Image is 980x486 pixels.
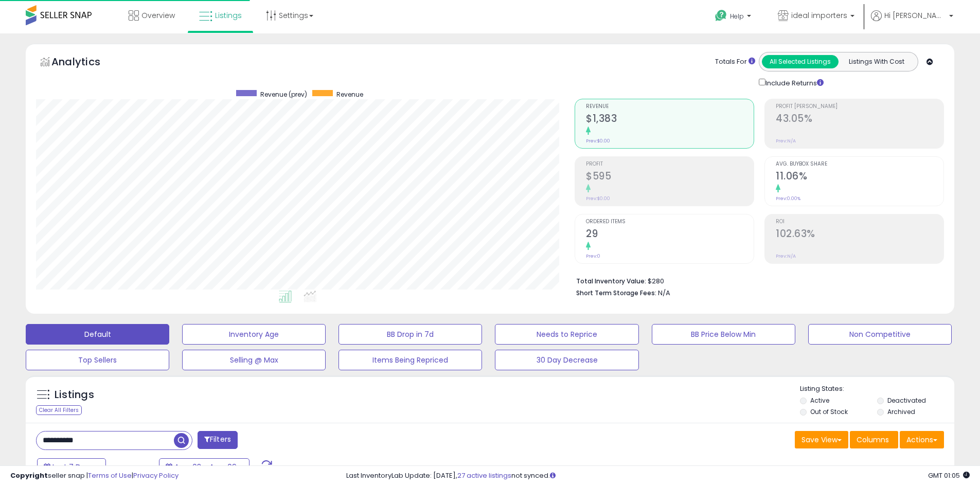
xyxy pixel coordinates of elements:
[751,77,836,88] div: Include Returns
[791,10,847,21] span: ideal importers
[776,113,943,127] h2: 43.05%
[887,396,926,405] label: Deactivated
[800,384,954,394] p: Listing States:
[26,350,169,370] button: Top Sellers
[586,113,754,127] h2: $1,383
[715,57,755,67] div: Totals For
[776,228,943,242] h2: 102.63%
[457,471,511,480] a: 27 active listings
[871,10,953,33] a: Hi [PERSON_NAME]
[495,350,638,370] button: 30 Day Decrease
[900,431,944,448] button: Actions
[88,471,132,480] a: Terms of Use
[887,407,915,416] label: Archived
[776,253,796,259] small: Prev: N/A
[586,138,610,144] small: Prev: $0.00
[36,405,82,415] div: Clear All Filters
[346,471,970,481] div: Last InventoryLab Update: [DATE], not synced.
[576,289,656,297] b: Short Term Storage Fees:
[715,9,727,22] i: Get Help
[108,463,155,473] span: Compared to:
[182,350,326,370] button: Selling @ Max
[586,228,754,242] h2: 29
[133,471,179,480] a: Privacy Policy
[586,170,754,184] h2: $595
[762,55,839,68] button: All Selected Listings
[810,396,829,405] label: Active
[586,253,600,259] small: Prev: 0
[795,431,848,448] button: Save View
[10,471,179,481] div: seller snap | |
[776,195,800,202] small: Prev: 0.00%
[215,10,242,21] span: Listings
[586,161,754,167] span: Profit
[182,324,326,345] button: Inventory Age
[336,90,363,99] span: Revenue
[576,277,646,285] b: Total Inventory Value:
[808,324,952,345] button: Non Competitive
[652,324,795,345] button: BB Price Below Min
[51,55,120,71] h5: Analytics
[52,462,93,472] span: Last 7 Days
[10,471,48,480] strong: Copyright
[776,138,796,144] small: Prev: N/A
[884,10,946,21] span: Hi [PERSON_NAME]
[838,55,915,68] button: Listings With Cost
[776,104,943,110] span: Profit [PERSON_NAME]
[495,324,638,345] button: Needs to Reprice
[174,462,237,472] span: Aug-03 - Aug-09
[658,288,670,298] span: N/A
[260,90,307,99] span: Revenue (prev)
[776,161,943,167] span: Avg. Buybox Share
[586,104,754,110] span: Revenue
[141,10,175,21] span: Overview
[159,458,250,476] button: Aug-03 - Aug-09
[26,324,169,345] button: Default
[37,458,106,476] button: Last 7 Days
[776,219,943,225] span: ROI
[730,12,744,21] span: Help
[576,274,936,286] li: $280
[850,431,898,448] button: Columns
[857,435,889,445] span: Columns
[928,471,970,480] span: 2025-08-18 01:05 GMT
[810,407,848,416] label: Out of Stock
[586,195,610,202] small: Prev: $0.00
[586,219,754,225] span: Ordered Items
[338,350,482,370] button: Items Being Repriced
[55,388,94,402] h5: Listings
[198,431,238,449] button: Filters
[338,324,482,345] button: BB Drop in 7d
[776,170,943,184] h2: 11.06%
[707,2,761,33] a: Help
